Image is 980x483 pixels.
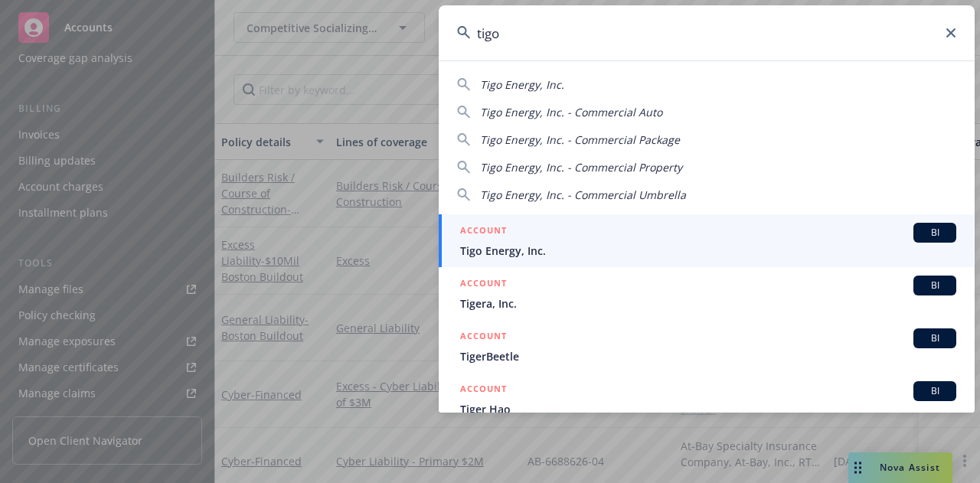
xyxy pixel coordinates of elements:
h5: ACCOUNT [460,276,507,294]
a: ACCOUNTBITigerBeetle [439,320,975,373]
span: Tigo Energy, Inc. - Commercial Auto [480,105,662,119]
span: BI [920,384,950,398]
a: ACCOUNTBITigera, Inc. [439,267,975,320]
input: Search... [439,5,975,60]
span: Tigo Energy, Inc. [480,77,564,92]
span: BI [920,279,950,292]
h5: ACCOUNT [460,328,507,347]
span: TigerBeetle [460,348,956,364]
span: BI [920,331,950,345]
h5: ACCOUNT [460,381,507,400]
a: ACCOUNTBITiger Hao [439,373,975,426]
span: Tiger Hao [460,401,956,417]
h5: ACCOUNT [460,223,507,241]
span: BI [920,226,950,240]
span: Tigo Energy, Inc. - Commercial Property [480,160,682,175]
span: Tigo Energy, Inc. - Commercial Package [480,132,680,147]
a: ACCOUNTBITigo Energy, Inc. [439,214,975,267]
span: Tigo Energy, Inc. [460,243,956,259]
span: Tigo Energy, Inc. - Commercial Umbrella [480,188,686,202]
span: Tigera, Inc. [460,295,956,312]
